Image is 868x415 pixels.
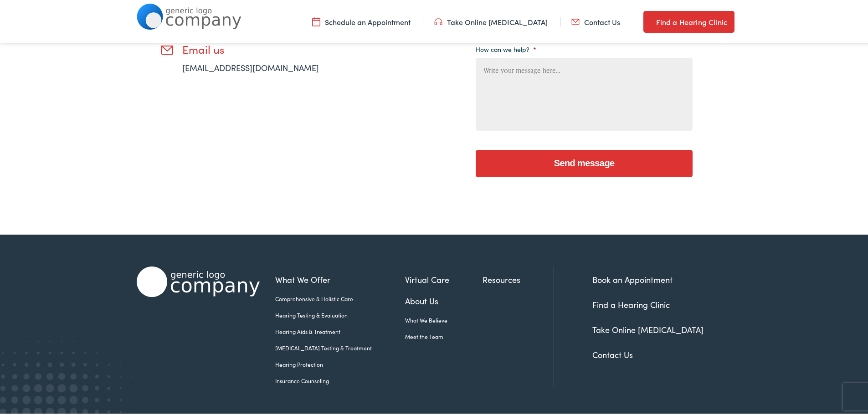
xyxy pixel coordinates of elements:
[275,342,405,350] a: [MEDICAL_DATA] Testing & Treatment
[312,15,320,25] img: utility icon
[275,375,405,383] a: Insurance Counseling
[182,41,346,54] h3: Email us
[483,272,554,284] a: Resources
[182,60,319,72] a: [EMAIL_ADDRESS][DOMAIN_NAME]
[275,326,405,334] a: Hearing Aids & Treatment
[405,272,483,284] a: Virtual Care
[275,272,405,284] a: What We Offer
[275,293,405,301] a: Comprehensive & Holistic Care
[643,9,734,31] a: Find a Hearing Clinic
[312,15,411,25] a: Schedule an Appointment
[405,331,483,339] a: Meet the Team
[571,15,620,25] a: Contact Us
[476,43,536,51] label: How can we help?
[434,15,548,25] a: Take Online [MEDICAL_DATA]
[592,272,673,283] a: Book an Appointment
[275,309,405,318] a: Hearing Testing & Evaluation
[592,322,704,333] a: Take Online [MEDICAL_DATA]
[571,15,580,25] img: utility icon
[592,347,633,359] a: Contact Us
[137,265,260,295] img: Alpaca Audiology
[405,314,483,323] a: What We Believe
[275,359,405,367] a: Hearing Protection
[434,15,442,25] img: utility icon
[592,297,670,308] a: Find a Hearing Clinic
[476,148,693,175] input: Send message
[405,293,483,305] a: About Us
[643,15,652,26] img: utility icon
